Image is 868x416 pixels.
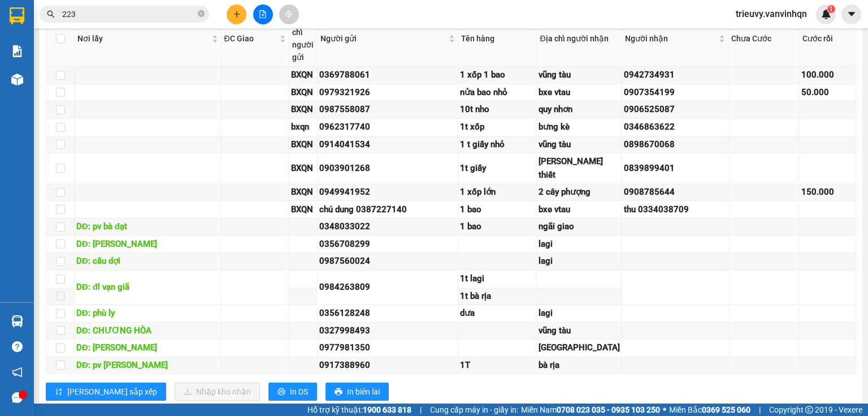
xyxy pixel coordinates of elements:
div: 0917388960 [319,359,456,372]
div: 1 xốp lớn [460,186,535,199]
span: copyright [805,406,813,414]
div: DĐ: phù ly [76,307,219,320]
div: 1 t giấy nhỏ [460,138,535,152]
div: bxe vtau [539,86,620,100]
div: 1T [460,359,535,372]
span: close-circle [198,9,205,20]
span: close-circle [198,10,205,17]
span: printer [277,388,285,397]
div: 1t giấy [460,162,535,175]
div: chú dung 0387227140 [319,203,456,217]
div: DĐ: CHƯƠNG HÒA [76,324,219,338]
div: lagi [539,255,620,268]
div: [PERSON_NAME] thiết [539,155,620,182]
div: vũng tàu [539,324,620,338]
div: bxqn [291,121,315,134]
div: 0987560024 [319,255,456,268]
span: Hỗ trợ kỹ thuật: [307,404,411,416]
div: DĐ: cầu dợi [76,255,219,268]
span: aim [285,10,293,18]
div: BXQN [291,103,315,117]
div: Địa chỉ người nhận [540,32,619,45]
div: BXQN [291,186,315,199]
div: 100.000 [801,68,854,82]
div: nửa bao nhỏ [460,86,535,100]
strong: 1900 633 818 [363,405,411,414]
div: 10t nho [460,103,535,117]
img: icon-new-feature [821,9,831,19]
span: plus [233,10,241,18]
span: In biên lai [347,385,380,398]
img: logo-vxr [10,7,24,24]
div: 0348033022 [319,220,456,234]
div: 0327998493 [319,324,456,338]
span: 1 [829,5,833,13]
div: 1 bao [460,220,535,234]
div: 0898670068 [624,138,726,152]
span: In DS [290,385,308,398]
button: printerIn DS [268,383,317,401]
span: question-circle [12,341,23,352]
strong: 0708 023 035 - 0935 103 250 [557,405,660,414]
sup: 1 [827,5,835,13]
div: Địa chỉ người gửi [292,14,314,63]
div: [GEOGRAPHIC_DATA] [539,341,620,355]
div: 1 xốp 1 bao [460,68,535,82]
div: DĐ: đl vạn giã [76,281,219,294]
div: bxe vtau [539,203,620,217]
div: 0906525087 [624,103,726,117]
span: Người gửi [320,32,446,45]
div: 1 bao [460,203,535,217]
img: warehouse-icon [11,74,23,85]
span: caret-down [847,9,857,19]
button: file-add [253,5,273,24]
div: 0962317740 [319,121,456,134]
div: 150.000 [801,186,854,199]
div: BXQN [291,162,315,175]
span: message [12,392,23,403]
div: thu 0334038709 [624,203,726,217]
div: BXQN [291,86,315,100]
span: ⚪️ [663,408,666,412]
div: DĐ: [PERSON_NAME] [76,341,219,355]
strong: 0369 525 060 [702,405,750,414]
div: 1t xốp [460,121,535,134]
div: 0942734931 [624,68,726,82]
button: aim [279,5,299,24]
span: sort-ascending [55,388,63,397]
div: vũng tàu [539,138,620,152]
div: quy nhơn [539,103,620,117]
img: solution-icon [11,45,23,57]
span: Miền Nam [521,404,660,416]
div: DĐ: pv bà đạt [76,220,219,234]
div: 0979321926 [319,86,456,100]
div: 0908785644 [624,186,726,199]
button: printerIn biên lai [325,383,389,401]
div: BXQN [291,203,315,217]
div: ngãi giao [539,220,620,234]
div: 0987558087 [319,103,456,117]
div: lagi [539,307,620,320]
input: Tìm tên, số ĐT hoặc mã đơn [62,8,196,20]
div: 0984263809 [319,281,456,294]
span: notification [12,367,23,378]
div: 0977981350 [319,341,456,355]
th: Tên hàng [458,11,537,67]
span: Nơi lấy [77,32,210,45]
div: 0914041534 [319,138,456,152]
span: file-add [259,10,267,18]
button: downloadNhập kho nhận [175,383,260,401]
span: printer [335,388,342,397]
div: DĐ: pv [PERSON_NAME] [76,359,219,372]
span: | [420,404,422,416]
div: 0356708299 [319,238,456,251]
div: BXQN [291,68,315,82]
div: 1t lagi [460,272,535,286]
div: 0839899401 [624,162,726,175]
button: plus [227,5,246,24]
div: vũng tàu [539,68,620,82]
button: caret-down [841,5,861,24]
th: Chưa Cước [728,11,800,67]
span: Người nhận [625,32,717,45]
div: lagi [539,238,620,251]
